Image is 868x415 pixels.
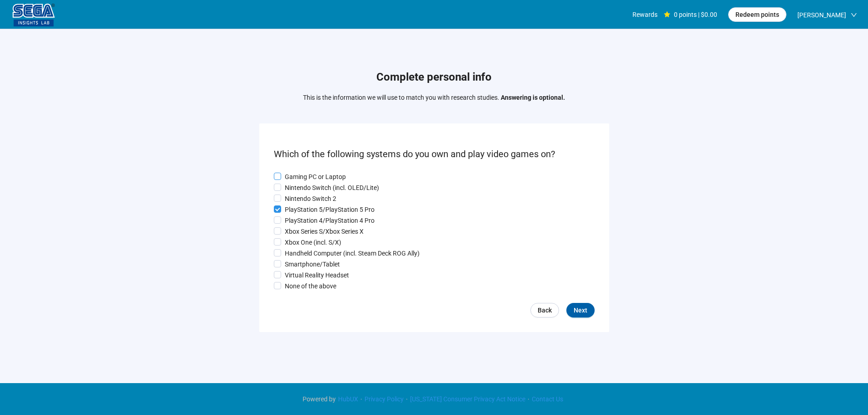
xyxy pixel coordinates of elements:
[285,270,349,280] p: Virtual Reality Headset
[851,12,857,18] span: down
[303,394,565,404] div: · · ·
[735,10,779,20] span: Redeem points
[285,205,375,215] p: PlayStation 5/PlayStation 5 Pro
[285,194,336,204] p: Nintendo Switch 2
[408,395,528,403] a: [US_STATE] Consumer Privacy Act Notice
[274,147,595,161] p: Which of the following systems do you own and play video games on?
[362,395,406,403] a: Privacy Policy
[303,395,336,403] span: Powered by
[285,215,375,225] p: PlayStation 4/PlayStation 4 Pro
[285,172,346,182] p: Gaming PC or Laptop
[728,7,786,22] button: Redeem points
[566,303,595,318] button: Next
[574,305,587,315] span: Next
[285,248,420,258] p: Handheld Computer (incl. Steam Deck ROG Ally)
[303,69,565,86] h1: Complete personal info
[285,237,341,247] p: Xbox One (incl. S/X)
[303,92,565,102] p: This is the information we will use to match you with research studies.
[336,395,360,403] a: HubUX
[530,303,559,318] a: Back
[285,281,336,291] p: None of the above
[664,11,670,18] span: star
[797,0,846,30] span: [PERSON_NAME]
[529,395,565,403] a: Contact Us
[285,183,379,193] p: Nintendo Switch (incl. OLED/Lite)
[285,226,364,236] p: Xbox Series S/Xbox Series X
[501,94,565,101] strong: Answering is optional.
[538,305,552,315] span: Back
[285,259,340,269] p: Smartphone/Tablet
